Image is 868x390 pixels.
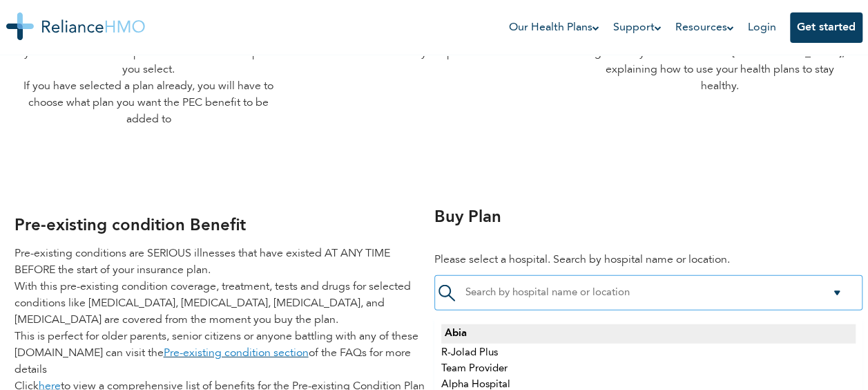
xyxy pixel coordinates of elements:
p: A matching health insurance plan will be selected for you and the add-on is priced based on the h... [15,28,283,128]
input: Search by hospital name or location [465,287,634,299]
h2: Buy Plan [434,205,862,230]
div: r-jolad plus [441,347,856,360]
div: abia [441,324,856,344]
div: team provider [441,363,856,375]
a: Login [748,22,776,33]
a: Pre-existing condition section [164,348,309,359]
p: After paying, watch out for the series of emails you’ll get from your no. 1 HMO in [GEOGRAPHIC_DA... [585,28,853,95]
a: Support [613,19,662,36]
button: Get started [790,12,862,43]
a: Our Health Plans [509,19,599,36]
img: Reliance HMO's Logo [6,12,145,40]
h2: Pre-existing condition Benefit [15,214,426,239]
p: Please select a hospital. Search by hospital name or location. [434,241,862,268]
a: Resources [675,19,734,36]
